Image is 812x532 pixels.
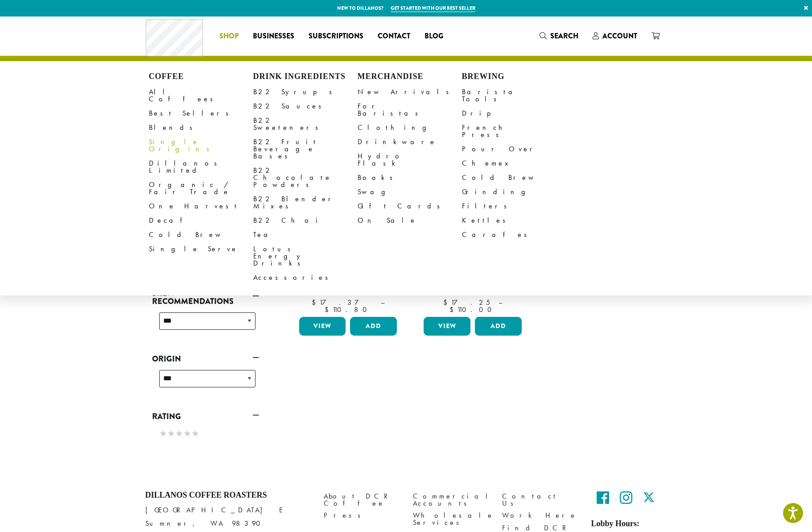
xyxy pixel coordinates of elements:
[324,510,400,522] a: Press
[253,242,358,270] a: Lotus Energy Drinks
[149,213,253,228] a: Decaf
[462,142,566,156] a: Pour Over
[145,490,310,500] h4: Dillanos Coffee Roasters
[462,156,566,170] a: Chemex
[152,309,259,341] div: Brew Recommendations
[253,270,358,285] a: Accessories
[449,305,457,314] span: $
[358,149,462,170] a: Hydro Flask
[475,317,522,336] button: Add
[381,298,384,307] span: –
[449,305,496,314] bdi: 110.00
[149,121,253,135] a: Blends
[443,298,490,307] bdi: 17.25
[175,427,183,440] span: ★
[253,163,358,192] a: B22 Chocolate Powders
[152,366,259,398] div: Origin
[462,185,566,199] a: Grinding
[462,121,566,142] a: French Press
[325,305,332,314] span: $
[502,510,578,522] a: Work Here
[591,519,667,529] h5: Lobby Hours:
[219,31,239,42] span: Shop
[149,135,253,156] a: Single Origins
[325,305,371,314] bdi: 110.80
[550,31,578,41] span: Search
[462,199,566,213] a: Filters
[253,192,358,213] a: B22 Blender Mixes
[421,155,524,313] a: Omission DecafRated 4.33 out of 5
[253,228,358,242] a: Tea
[462,106,566,121] a: Drip
[358,170,462,185] a: Books
[253,135,358,163] a: B22 Fruit Beverage Bases
[602,31,637,41] span: Account
[183,427,191,440] span: ★
[299,317,346,336] a: View
[378,31,410,42] span: Contact
[149,156,253,178] a: Dillanos Limited
[253,99,358,113] a: B22 Sauces
[358,213,462,228] a: On Sale
[149,85,253,106] a: All Coffees
[212,29,246,43] a: Shop
[253,113,358,135] a: B22 Sweeteners
[149,72,253,82] h4: Coffee
[391,4,475,12] a: Get started with our best seller
[152,286,259,309] a: Brew Recommendations
[462,72,566,82] h4: Brewing
[462,228,566,242] a: Carafes
[358,85,462,99] a: New Arrivals
[462,85,566,106] a: Barista Tools
[462,213,566,228] a: Kettles
[149,178,253,199] a: Organic / Fair Trade
[324,490,400,510] a: About DCR Coffee
[499,298,502,307] span: –
[159,427,167,440] span: ★
[358,121,462,135] a: Clothing
[297,155,400,313] a: LucentRated 5.00 out of 5
[253,213,358,228] a: B22 Chai
[413,490,489,510] a: Commercial Accounts
[152,409,259,424] a: Rating
[149,199,253,213] a: One Harvest
[350,317,397,336] button: Add
[462,170,566,185] a: Cold Brew
[532,29,585,43] a: Search
[167,427,175,440] span: ★
[309,31,363,42] span: Subscriptions
[358,185,462,199] a: Swag
[502,490,578,510] a: Contact Us
[253,72,358,82] h4: Drink Ingredients
[312,298,372,307] bdi: 17.37
[152,351,259,366] a: Origin
[358,199,462,213] a: Gift Cards
[358,72,462,82] h4: Merchandise
[149,228,253,242] a: Cold Brew
[358,135,462,149] a: Drinkware
[443,298,451,307] span: $
[413,510,489,529] a: Wholesale Services
[149,106,253,121] a: Best Sellers
[358,99,462,121] a: For Baristas
[149,242,253,256] a: Single Serve
[424,317,470,336] a: View
[152,424,259,445] div: Rating
[425,31,443,42] span: Blog
[191,427,199,440] span: ★
[253,85,358,99] a: B22 Syrups
[253,31,294,42] span: Businesses
[312,298,319,307] span: $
